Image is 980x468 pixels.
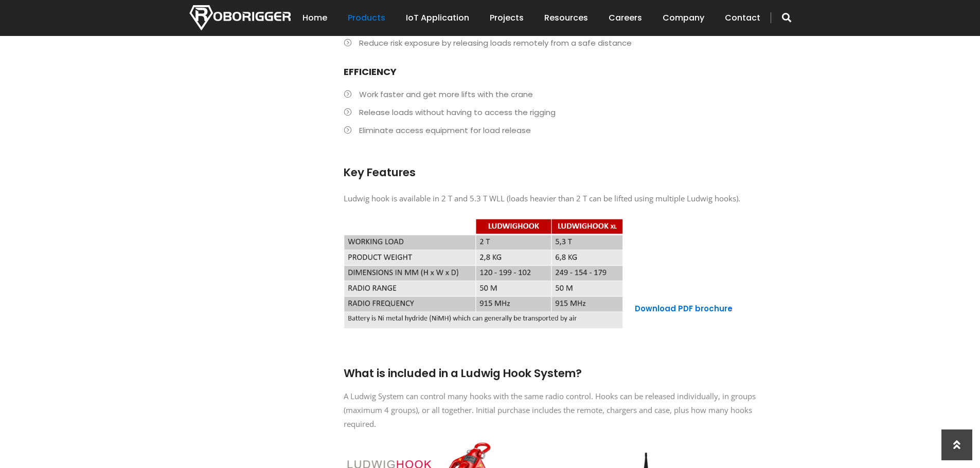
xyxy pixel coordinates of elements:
[189,5,291,30] img: Nortech
[344,87,776,101] li: Work faster and get more lifts with the crane
[544,2,588,34] a: Resources
[344,365,582,381] span: What is included in a Ludwig Hook System?
[406,2,469,34] a: IoT Application
[344,389,776,431] p: A Ludwig System can control many hooks with the same radio control. Hooks can be released individ...
[663,2,704,34] a: Company
[344,123,776,137] li: Eliminate access equipment for load release
[344,36,776,50] li: Reduce risk exposure by releasing loads remotely from a safe distance
[490,2,524,34] a: Projects
[344,193,740,203] span: Ludwig hook is available in 2 T and 5.3 T WLL (loads heavier than 2 T can be lifted using multipl...
[344,65,397,78] b: EFFICIENCY
[348,2,385,34] a: Products
[344,105,776,119] li: Release loads without having to access the rigging
[302,2,327,34] a: Home
[635,303,733,314] a: Download PDF brochure
[609,2,642,34] a: Careers
[344,164,416,180] span: Key Features
[725,2,760,34] a: Contact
